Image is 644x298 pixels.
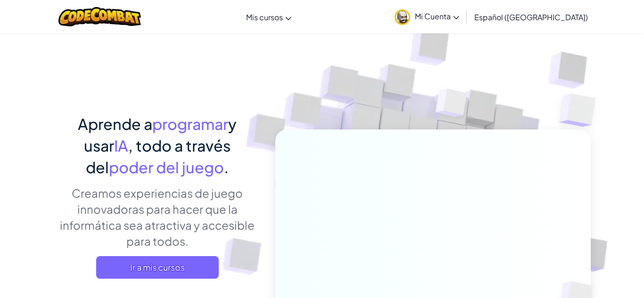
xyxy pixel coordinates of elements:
[86,136,231,177] span: , todo a través del
[474,12,588,22] span: Español ([GEOGRAPHIC_DATA])
[246,12,283,22] span: Mis cursos
[152,114,228,133] span: programar
[224,158,229,177] span: .
[109,158,224,177] span: poder del juego
[418,70,486,140] img: Overlap cubes
[390,2,464,32] a: Mi Cuenta
[470,4,593,30] a: Español ([GEOGRAPHIC_DATA])
[96,256,219,279] a: Ir a mis cursos
[53,185,261,249] p: Creamos experiencias de juego innovadoras para hacer que la informática sea atractiva y accesible...
[58,7,141,26] img: CodeCombat logo
[78,114,152,133] span: Aprende a
[540,71,622,150] img: Overlap cubes
[241,4,296,30] a: Mis cursos
[114,136,128,155] span: IA
[395,9,410,25] img: avatar
[415,11,459,21] span: Mi Cuenta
